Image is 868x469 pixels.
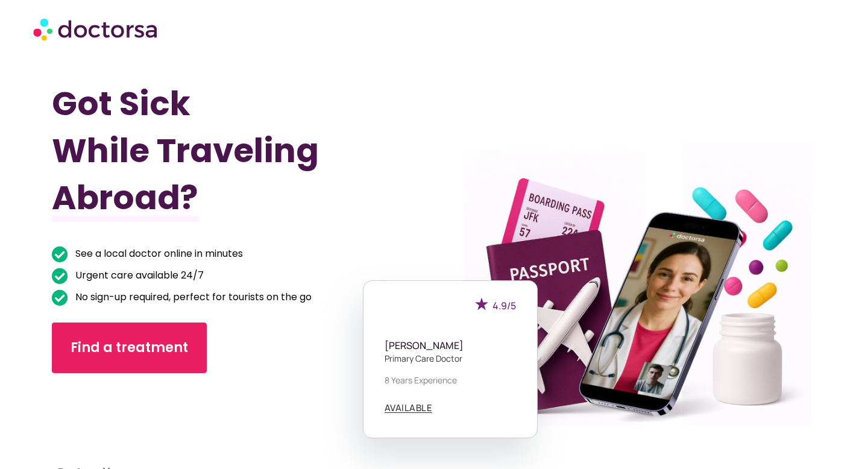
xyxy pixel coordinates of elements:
a: Find a treatment [52,323,207,373]
p: Primary care doctor [385,352,516,365]
span: No sign-up required, perfect for tourists on the go [72,289,312,306]
h1: Got Sick While Traveling Abroad? [52,80,377,221]
span: AVAILABLE [385,403,433,412]
p: 8 years experience [385,374,516,386]
span: See a local doctor online in minutes [72,245,243,262]
h5: [PERSON_NAME] [385,340,516,351]
a: AVAILABLE [385,403,433,413]
span: Urgent care available 24/7 [72,267,204,284]
span: 4.9/5 [492,299,516,312]
span: Find a treatment [71,338,188,357]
